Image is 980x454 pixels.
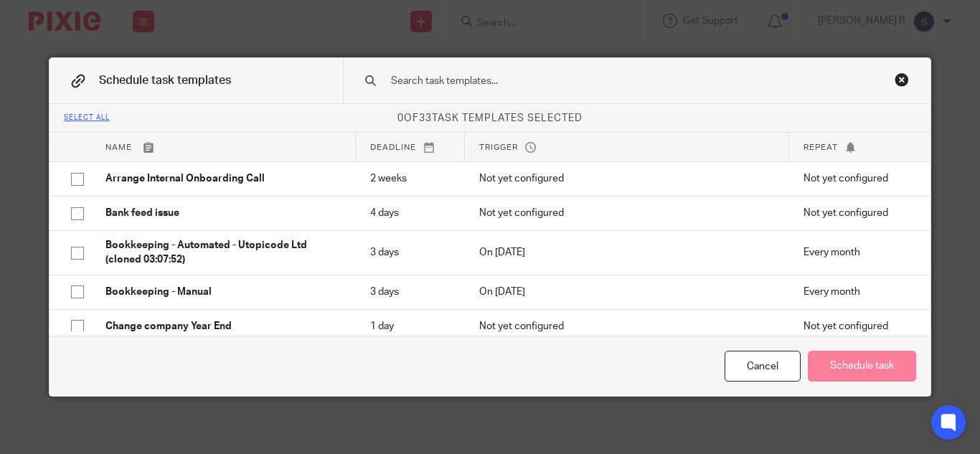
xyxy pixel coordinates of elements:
[479,285,775,299] p: On [DATE]
[804,206,909,220] p: Not yet configured
[479,206,775,220] p: Not yet configured
[105,319,341,334] p: Change company Year End
[725,351,801,382] div: Cancel
[105,285,341,299] p: Bookkeeping - Manual
[808,351,916,382] button: Schedule task
[895,72,909,87] div: Close this dialog window
[804,171,909,186] p: Not yet configured
[479,141,774,153] p: Trigger
[370,206,451,220] p: 4 days
[804,319,909,334] p: Not yet configured
[479,171,775,186] p: Not yet configured
[64,114,110,123] div: Select all
[370,319,451,334] p: 1 day
[105,238,341,268] p: Bookkeeping - Automated - Utopicode Ltd (cloned 03:07:52)
[370,171,451,186] p: 2 weeks
[105,206,341,220] p: Bank feed issue
[370,245,451,260] p: 3 days
[105,171,341,186] p: Arrange Internal Onboarding Call
[479,319,775,334] p: Not yet configured
[804,245,909,260] p: Every month
[50,111,930,126] p: of task templates selected
[419,113,432,123] span: 33
[479,245,775,260] p: On [DATE]
[390,73,842,89] input: Search task templates...
[105,143,132,151] span: Name
[370,285,451,299] p: 3 days
[370,141,450,153] p: Deadline
[397,113,404,123] span: 0
[804,285,909,299] p: Every month
[99,75,231,86] span: Schedule task templates
[804,141,909,153] p: Repeat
